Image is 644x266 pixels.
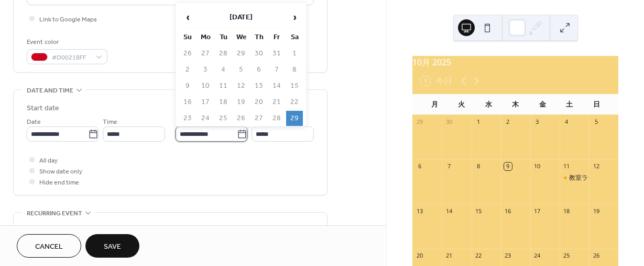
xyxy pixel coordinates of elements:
[215,62,232,77] td: 4
[27,85,73,96] span: Date and time
[233,111,249,126] td: 26
[250,62,267,77] td: 6
[445,118,453,126] div: 30
[504,163,512,170] div: 9
[475,118,483,126] div: 1
[52,52,91,63] span: #D0021BFF
[215,46,232,61] td: 28
[197,95,214,110] td: 17
[569,174,626,182] div: 教室ライブの為休講
[286,95,303,110] td: 22
[179,111,196,126] td: 23
[286,78,303,94] td: 15
[39,166,82,177] span: Show date only
[250,46,267,61] td: 30
[448,94,475,115] div: 火
[180,7,195,28] span: ‹
[475,252,483,260] div: 22
[179,46,196,61] td: 26
[39,177,79,188] span: Hide end time
[286,46,303,61] td: 1
[529,94,556,115] div: 金
[197,111,214,126] td: 24
[416,252,423,260] div: 20
[268,111,285,126] td: 28
[233,46,249,61] td: 29
[215,78,232,94] td: 11
[416,207,423,215] div: 13
[197,30,214,45] th: Mo
[416,163,423,170] div: 6
[233,62,249,77] td: 5
[27,208,82,219] span: Recurring event
[504,207,512,215] div: 16
[103,117,117,128] span: Time
[250,95,267,110] td: 20
[268,95,285,110] td: 21
[556,94,583,115] div: 土
[250,78,267,94] td: 13
[268,30,285,45] th: Fr
[215,111,232,126] td: 25
[35,241,63,252] span: Cancel
[104,241,121,252] span: Save
[421,94,448,115] div: 月
[233,30,249,45] th: We
[475,94,502,115] div: 水
[563,207,571,215] div: 18
[39,155,58,166] span: All day
[592,118,600,126] div: 5
[502,94,529,115] div: 木
[268,46,285,61] td: 31
[533,163,541,170] div: 10
[233,95,249,110] td: 19
[533,252,541,260] div: 24
[179,95,196,110] td: 16
[504,252,512,260] div: 23
[445,207,453,215] div: 14
[250,111,267,126] td: 27
[592,207,600,215] div: 19
[179,78,196,94] td: 9
[286,30,303,45] th: Sa
[197,6,285,29] th: [DATE]
[179,30,196,45] th: Su
[268,62,285,77] td: 7
[17,234,81,258] button: Cancel
[504,118,512,126] div: 2
[416,118,423,126] div: 29
[286,62,303,77] td: 8
[592,163,600,170] div: 12
[233,78,249,94] td: 12
[475,163,483,170] div: 8
[533,207,541,215] div: 17
[475,207,483,215] div: 15
[563,163,571,170] div: 11
[85,234,139,258] button: Save
[215,95,232,110] td: 18
[39,14,97,25] span: Link to Google Maps
[592,252,600,260] div: 26
[27,103,59,114] div: Start date
[533,118,541,126] div: 3
[268,78,285,94] td: 14
[412,56,618,68] div: 10月 2025
[197,46,214,61] td: 27
[563,252,571,260] div: 25
[197,62,214,77] td: 3
[287,7,302,28] span: ›
[27,37,105,48] div: Event color
[583,94,610,115] div: 日
[27,117,41,128] span: Date
[445,163,453,170] div: 7
[250,30,267,45] th: Th
[560,174,589,182] div: 教室ライブの為休講
[197,78,214,94] td: 10
[286,111,303,126] td: 29
[179,62,196,77] td: 2
[445,252,453,260] div: 21
[563,118,571,126] div: 4
[215,30,232,45] th: Tu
